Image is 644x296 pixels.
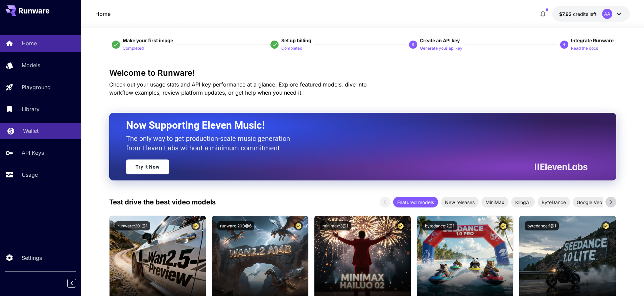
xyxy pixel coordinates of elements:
p: Generate your api key [420,45,462,52]
p: Completed [281,45,302,52]
span: ByteDance [538,199,570,206]
div: Widget de chat [610,264,644,296]
div: $7.91947 [559,10,597,18]
button: Certified Model – Vetted for best performance and includes a commercial license. [396,221,405,230]
p: Completed [123,45,144,52]
p: Usage [22,171,38,179]
div: Collapse sidebar [72,277,81,289]
div: Google Veo [573,197,606,207]
p: Home [22,39,37,47]
p: Library [22,105,40,113]
h3: Welcome to Runware! [109,68,616,78]
p: Models [22,61,40,69]
p: 3 [412,42,414,48]
button: Completed [123,44,144,52]
span: New releases [441,199,479,206]
div: MiniMax [481,197,508,207]
button: Completed [281,44,302,52]
span: Integrate Runware [571,38,614,43]
a: Home [95,10,111,18]
button: minimax:3@1 [320,221,351,230]
button: Generate your api key [420,44,462,52]
button: Certified Model – Vetted for best performance and includes a commercial license. [499,221,508,230]
div: Featured models [393,197,438,207]
div: ByteDance [538,197,570,207]
p: The only way to get production-scale music generation from Eleven Labs without a minimum commitment. [126,134,295,153]
span: MiniMax [481,199,508,206]
span: Featured models [393,199,438,206]
div: KlingAI [511,197,535,207]
div: AA [602,9,612,19]
p: Settings [22,254,42,262]
a: Try It Now [126,159,169,174]
button: Certified Model – Vetted for best performance and includes a commercial license. [294,221,303,230]
span: KlingAI [511,199,535,206]
button: bytedance:2@1 [422,221,457,230]
h2: Now Supporting Eleven Music! [126,119,582,132]
nav: breadcrumb [95,10,111,18]
p: 4 [563,42,565,48]
span: Check out your usage stats and API key performance at a glance. Explore featured models, dive int... [109,81,367,96]
button: runware:200@6 [217,221,254,230]
p: Playground [22,83,51,91]
div: New releases [441,197,479,207]
p: API Keys [22,149,44,157]
span: Google Veo [573,199,606,206]
button: $7.91947AA [552,6,630,22]
span: credits left [573,11,597,17]
button: Collapse sidebar [67,279,76,288]
span: $7.92 [559,11,573,17]
button: runware:201@1 [115,221,150,230]
p: Read the docs [571,45,598,52]
p: Wallet [23,127,39,135]
p: Test drive the best video models [109,197,216,207]
span: Make your first image [123,38,173,43]
button: Certified Model – Vetted for best performance and includes a commercial license. [601,221,611,230]
span: Create an API key [420,38,460,43]
button: Read the docs [571,44,598,52]
button: bytedance:1@1 [525,221,559,230]
span: Set up billing [281,38,311,43]
iframe: Chat Widget [610,264,644,296]
button: Certified Model – Vetted for best performance and includes a commercial license. [191,221,200,230]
